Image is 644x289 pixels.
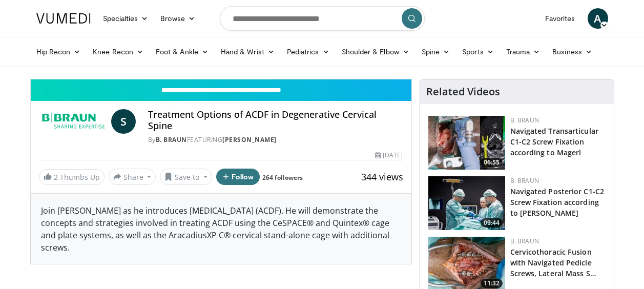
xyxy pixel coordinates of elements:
[456,42,500,62] a: Sports
[36,13,91,24] img: VuMedi Logo
[281,42,336,62] a: Pediatrics
[222,135,277,144] a: [PERSON_NAME]
[481,279,503,288] span: 11:32
[426,86,500,98] h4: Related Videos
[510,247,596,278] a: Cervicothoracic Fusion with Navigated Pedicle Screws, Lateral Mass S…
[361,171,403,183] span: 344 views
[510,237,539,245] a: B. Braun
[216,169,260,185] button: Follow
[428,176,505,230] img: 14c2e441-0343-4af7-a441-cf6cc92191f7.jpg.150x105_q85_crop-smart_upscale.jpg
[428,176,505,230] a: 09:44
[154,8,201,29] a: Browse
[510,187,605,218] a: Navigated Posterior C1-C2 Screw Fixation according to [PERSON_NAME]
[31,194,411,264] div: Join [PERSON_NAME] as he introduces [MEDICAL_DATA] (ACDF). He will demonstrate the concepts and s...
[481,158,503,167] span: 06:55
[262,173,303,182] a: 264 followers
[428,116,505,170] img: f8410e01-fc31-46c0-a1b2-4166cf12aee9.jpg.150x105_q85_crop-smart_upscale.jpg
[539,8,581,29] a: Favorites
[109,169,156,185] button: Share
[416,42,456,62] a: Spine
[481,218,503,228] span: 09:44
[588,8,608,29] a: A
[510,116,539,125] a: B. Braun
[510,126,598,157] a: Navigated Transarticular C1-C2 Screw Fixation according to Magerl
[510,176,539,185] a: B. Braun
[156,135,187,144] a: B. Braun
[500,42,547,62] a: Trauma
[97,8,155,29] a: Specialties
[39,169,105,185] a: 2 Thumbs Up
[215,42,281,62] a: Hand & Wrist
[160,169,212,185] button: Save to
[336,42,416,62] a: Shoulder & Elbow
[39,109,107,134] img: B. Braun
[150,42,215,62] a: Foot & Ankle
[148,109,403,131] h4: Treatment Options of ACDF in Degenerative Cervical Spine
[220,6,425,31] input: Search topics, interventions
[30,42,87,62] a: Hip Recon
[148,135,403,144] div: By FEATURING
[428,116,505,170] a: 06:55
[54,172,58,182] span: 2
[375,151,403,160] div: [DATE]
[111,109,136,134] a: S
[87,42,150,62] a: Knee Recon
[546,42,598,62] a: Business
